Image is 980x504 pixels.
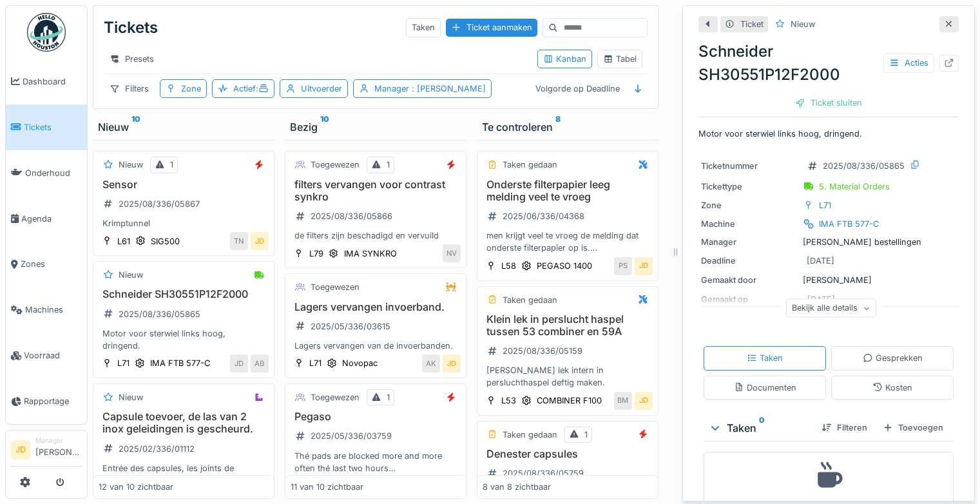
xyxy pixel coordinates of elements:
[119,391,143,403] div: Nieuw
[181,82,201,95] div: Zone
[406,18,441,37] div: Taken
[99,462,269,487] div: Entrée des capsules, les joints de soudure se sont détachés
[119,269,143,281] div: Nieuw
[309,357,322,369] div: L71
[119,308,200,320] div: 2025/08/336/05865
[387,159,390,171] div: 1
[24,121,82,133] span: Tickets
[170,159,173,171] div: 1
[409,84,486,93] span: : [PERSON_NAME]
[11,436,82,467] a: JD Manager[PERSON_NAME]
[443,354,461,373] div: JD
[698,128,959,140] p: Motor voor sterwiel links hoog, dringend.
[503,210,584,222] div: 2025/06/336/04368
[555,119,561,135] sup: 8
[387,391,390,403] div: 1
[503,159,557,171] div: Taken gedaan
[11,440,30,460] li: JD
[311,430,392,442] div: 2025/05/336/03759
[819,199,831,211] div: L71
[104,79,155,98] div: Filters
[422,354,440,373] div: AK
[311,391,360,403] div: Toegewezen
[791,18,815,30] div: Nieuw
[872,382,912,394] div: Kosten
[701,160,798,172] div: Ticketnummer
[23,75,82,88] span: Dashboard
[230,232,248,250] div: TN
[698,40,959,86] div: Schneider SH30551P12F2000
[786,299,876,318] div: Bekijk alle details
[25,167,82,179] span: Onderhoud
[290,119,461,135] div: Bezig
[6,196,87,242] a: Agenda
[584,429,588,441] div: 1
[25,304,82,316] span: Machines
[99,179,269,191] h3: Sensor
[291,179,461,203] h3: filters vervangen voor contrast synkro
[819,218,879,230] div: IMA FTB 577-C
[311,320,390,333] div: 2025/05/336/03615
[301,82,342,95] div: Uitvoerder
[503,467,584,480] div: 2025/08/336/05759
[483,364,653,389] div: [PERSON_NAME] lek intern in persluchthaspel deftig maken.
[701,180,798,193] div: Tickettype
[6,59,87,104] a: Dashboard
[883,53,934,72] div: Acties
[6,104,87,150] a: Tickets
[104,50,160,68] div: Presets
[291,301,461,313] h3: Lagers vervangen invoerband.
[807,255,834,267] div: [DATE]
[6,242,87,287] a: Zones
[701,274,798,286] div: Gemaakt door
[747,352,783,364] div: Taken
[701,255,798,267] div: Deadline
[233,82,269,95] div: Actief
[27,13,66,52] img: Badge_color-CXgf-gQk.svg
[311,281,360,293] div: Toegewezen
[701,199,798,211] div: Zone
[99,288,269,300] h3: Schneider SH30551P12F2000
[309,247,323,260] div: L79
[291,340,461,352] div: Lagers vervangen van de invoerbanden.
[291,481,363,493] div: 11 van 10 zichtbaar
[251,232,269,250] div: JD
[816,419,872,436] div: Filteren
[501,394,516,407] div: L53
[117,357,130,369] div: L71
[291,411,461,423] h3: Pegaso
[99,411,269,435] h3: Capsule toevoer, de las van 2 inox geleidingen is gescheurd.
[344,247,397,260] div: IMA SYNKRO
[709,420,811,436] div: Taken
[635,257,653,275] div: JD
[543,53,586,65] div: Kanban
[6,333,87,378] a: Voorraad
[35,436,82,445] div: Manager
[230,354,248,373] div: JD
[443,244,461,262] div: NV
[311,210,392,222] div: 2025/08/336/05866
[503,345,582,357] div: 2025/08/336/05159
[482,119,653,135] div: Te controleren
[6,150,87,196] a: Onderhoud
[701,274,956,286] div: [PERSON_NAME]
[734,382,796,394] div: Documenten
[291,229,461,242] div: de filters zijn beschadigd en vervuild
[483,229,653,254] div: men krijgt veel te vroeg de melding dat onderste filterpapier op is. graag kijken of dit in te st...
[99,327,269,352] div: Motor voor sterwiel links hoog, dringend.
[701,236,798,248] div: Manager
[483,179,653,203] h3: Onderste filterpapier leeg melding veel te vroeg
[614,257,632,275] div: PS
[251,354,269,373] div: AB
[150,357,210,369] div: IMA FTB 577-C
[483,448,653,460] h3: Denester capsules
[503,429,557,441] div: Taken gedaan
[503,294,557,306] div: Taken gedaan
[635,392,653,410] div: JD
[119,198,200,210] div: 2025/08/336/05867
[98,119,269,135] div: Nieuw
[21,213,82,225] span: Agenda
[117,235,130,247] div: L61
[701,236,956,248] div: [PERSON_NAME] bestellingen
[342,357,378,369] div: Novopac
